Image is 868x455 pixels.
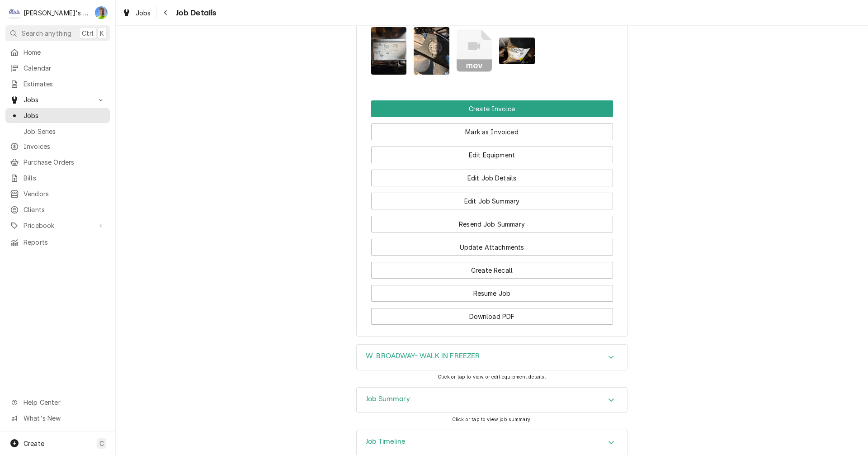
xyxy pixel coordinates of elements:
span: Vendors [24,189,105,199]
div: Button Group Row [371,117,613,140]
h3: W. BROADWAY- WALK IN FREEZER [366,352,480,360]
span: Estimates [24,79,105,89]
div: Button Group Row [371,163,613,186]
span: Pricebook [24,221,92,230]
div: W. BROADWAY- WALK IN FREEZER [356,344,627,370]
div: [PERSON_NAME]'s Refrigeration [24,8,90,18]
div: Button Group Row [371,302,613,325]
a: Go to Pricebook [5,218,110,233]
a: Invoices [5,139,110,154]
span: Attachments [371,20,613,82]
div: Button Group Row [371,140,613,163]
span: Search anything [22,28,71,38]
div: GA [95,6,108,19]
span: Create [24,440,44,447]
div: Button Group Row [371,186,613,209]
span: Calendar [24,63,105,73]
span: Invoices [24,142,105,151]
button: mov [457,27,492,75]
button: Mark as Invoiced [371,123,613,140]
div: Button Group Row [371,209,613,232]
div: Button Group Row [371,256,613,279]
button: Navigate back [159,5,173,20]
span: Click or tap to view job summary. [452,417,532,422]
a: Estimates [5,76,110,91]
img: BBcoW7BSyeJZlUbr3324 [499,38,535,64]
a: Go to Jobs [5,92,110,107]
a: Go to What's New [5,411,110,426]
a: Job Series [5,124,110,139]
span: Purchase Orders [24,157,105,167]
button: Resume Job [371,285,613,302]
img: d48AQ5k4TFKE9wBjKkJv [414,27,449,75]
button: Accordion Details Expand Trigger [357,345,627,370]
a: Go to Help Center [5,395,110,410]
span: K [100,28,104,38]
button: Resend Job Summary [371,216,613,232]
button: Edit Equipment [371,147,613,163]
button: Create Invoice [371,100,613,117]
div: C [8,6,21,19]
span: Ctrl [82,28,94,38]
span: Click or tap to view or edit equipment details. [438,374,546,380]
a: Jobs [118,5,155,20]
h3: Job Summary [366,395,410,403]
div: Button Group Row [371,232,613,256]
a: Jobs [5,108,110,123]
div: Accordion Header [357,388,627,413]
span: Help Center [24,398,104,407]
button: Accordion Details Expand Trigger [357,388,627,413]
div: Button Group Row [371,100,613,117]
button: Edit Job Details [371,170,613,186]
a: Vendors [5,186,110,201]
div: Button Group [371,100,613,325]
a: Purchase Orders [5,155,110,170]
a: Clients [5,202,110,217]
span: Jobs [24,95,92,104]
span: Jobs [136,8,151,18]
a: Home [5,45,110,60]
div: Clay's Refrigeration's Avatar [8,6,21,19]
a: Reports [5,235,110,250]
a: Bills [5,171,110,185]
div: Attachments [371,11,613,81]
button: Search anythingCtrlK [5,25,110,41]
div: Button Group Row [371,279,613,302]
span: Job Series [24,127,105,136]
span: Home [24,47,105,57]
span: Job Details [173,7,217,19]
span: Reports [24,237,105,247]
img: oP4LoxubSm6ZXkBMy2oV [371,27,407,75]
span: What's New [24,413,104,423]
a: Calendar [5,61,110,76]
span: Jobs [24,111,105,120]
span: Bills [24,173,105,183]
h3: Job Timeline [366,437,406,446]
button: Edit Job Summary [371,193,613,209]
div: Accordion Header [357,345,627,370]
button: Download PDF [371,308,613,325]
div: Job Summary [356,387,627,413]
span: C [99,439,104,448]
button: Create Recall [371,262,613,279]
button: Update Attachments [371,239,613,256]
div: Greg Austin's Avatar [95,6,108,19]
span: Clients [24,205,105,214]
